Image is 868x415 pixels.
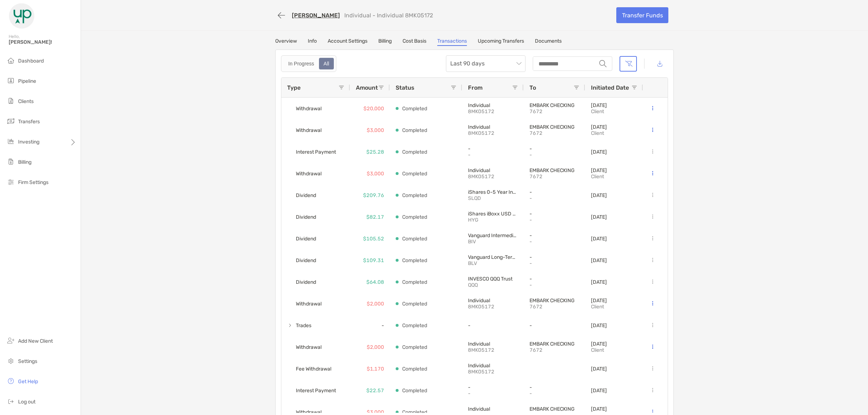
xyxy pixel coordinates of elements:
p: client [591,130,607,136]
p: $3,000 [367,126,384,135]
span: Withdrawal [296,298,322,310]
p: - [529,189,579,195]
p: - [529,211,579,217]
p: [DATE] [591,236,607,242]
p: - [529,322,579,329]
span: Type [287,84,301,91]
p: BLV [468,260,518,266]
p: - [468,384,518,390]
p: iShares 0-5 Year Investment Grade Corporate Bond E [468,189,518,195]
p: - [529,239,579,245]
p: - [529,384,579,390]
p: Completed [402,234,427,243]
p: Individual [468,124,518,130]
p: EMBARK CHECKING [529,167,579,174]
p: EMBARK CHECKING [529,406,579,412]
p: Vanguard Intermediate-Term Bond ETF [468,232,518,239]
a: Upcoming Transfers [478,38,524,46]
span: Last 90 days [450,56,521,72]
p: Completed [402,191,427,200]
span: Transfers [18,119,40,125]
div: - [350,315,390,336]
p: iShares iBoxx USD High Yield Corporate Bond ETF [468,211,518,217]
p: [DATE] [591,366,607,372]
p: Completed [402,126,427,135]
p: client [591,174,607,180]
span: [PERSON_NAME]! [9,39,76,45]
p: QQQ [468,282,518,288]
p: 8MK05172 [468,174,518,180]
p: - [529,254,579,260]
p: Individual - Individual 8MK05172 [344,12,433,19]
span: Withdrawal [296,124,322,136]
p: Completed [402,104,427,113]
p: [DATE] [591,192,607,198]
p: INVESCO QQQ Trust [468,276,518,282]
span: Withdrawal [296,341,322,353]
p: EMBARK CHECKING [529,298,579,304]
a: Info [308,38,317,46]
p: - [468,322,518,329]
span: Billing [18,159,31,165]
p: $22.57 [366,386,384,395]
p: [DATE] [591,124,607,130]
p: $105.52 [363,234,384,243]
p: 8MK05172 [468,369,518,375]
p: Completed [402,364,427,373]
p: 7672 [529,304,579,310]
p: 8MK05172 [468,108,518,115]
img: transfers icon [7,117,15,125]
p: 7672 [529,108,579,115]
span: Settings [18,358,37,364]
p: 7672 [529,174,579,180]
span: Interest Payment [296,385,336,397]
p: $3,000 [367,169,384,178]
span: Dividend [296,233,316,245]
img: Zoe Logo [9,3,35,29]
img: clients icon [7,97,15,105]
p: Completed [402,343,427,352]
p: Individual [468,298,518,304]
p: $25.28 [366,147,384,157]
a: Cost Basis [403,38,426,46]
div: All [320,59,333,69]
p: EMBARK CHECKING [529,341,579,347]
p: - [529,195,579,201]
p: [DATE] [591,257,607,264]
p: Individual [468,167,518,174]
span: Initiated Date [591,84,629,91]
span: Fee Withdrawal [296,363,331,375]
p: Individual [468,102,518,108]
p: - [529,390,579,397]
p: Completed [402,256,427,265]
p: $2,000 [367,299,384,308]
p: $2,000 [367,343,384,352]
a: [PERSON_NAME] [292,12,340,19]
span: Pipeline [18,78,36,84]
p: - [529,146,579,152]
a: Transfer Funds [616,7,668,23]
p: Completed [402,169,427,178]
span: Trades [296,320,311,331]
p: - [468,152,518,158]
p: Completed [402,213,427,222]
p: [DATE] [591,322,607,329]
p: - [529,232,579,239]
p: - [529,276,579,282]
span: Firm Settings [18,179,48,185]
p: - [468,390,518,397]
p: $64.08 [366,278,384,287]
p: - [529,260,579,266]
img: input icon [599,60,607,67]
p: Completed [402,147,427,157]
img: pipeline icon [7,76,15,85]
span: To [529,84,536,91]
p: 8MK05172 [468,347,518,353]
p: [DATE] [591,406,607,412]
p: - [529,152,579,158]
span: Log out [18,399,35,405]
span: Add New Client [18,338,53,344]
p: client [591,108,607,115]
img: logout icon [7,397,15,406]
p: $1,170 [367,364,384,373]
